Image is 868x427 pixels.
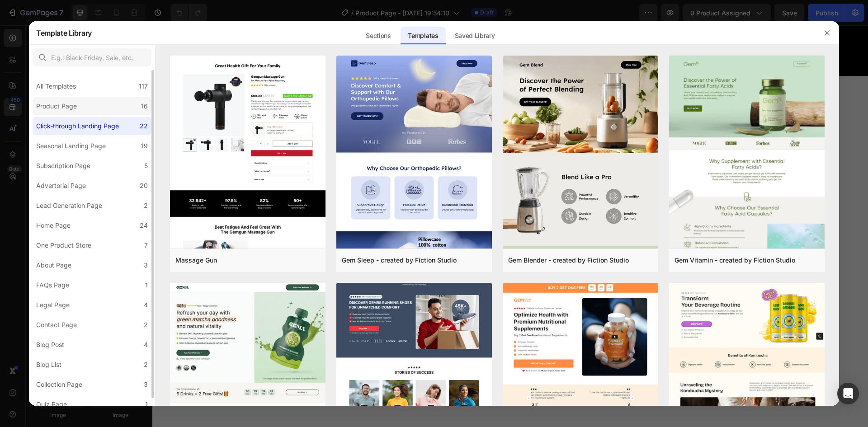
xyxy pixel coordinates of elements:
[141,101,148,112] div: 16
[273,18,313,33] div: Reviews
[139,81,148,92] div: 117
[140,121,148,131] div: 22
[837,383,859,404] div: Open Intercom Messenger
[141,141,148,151] div: 19
[144,359,148,370] div: 2
[144,339,148,350] div: 4
[36,81,76,92] div: All Templates
[144,300,148,310] div: 4
[145,399,148,410] div: 1
[170,13,247,38] a: Description
[359,27,398,45] div: Sections
[144,379,148,390] div: 3
[36,379,82,390] div: Collection Page
[36,121,119,131] div: Click-through Landing Page
[144,260,148,271] div: 3
[342,255,457,266] div: Gem Sleep - created by Fiction Studio
[36,359,61,370] div: Blog List
[99,18,144,33] div: Overview
[175,255,217,266] div: Massage Gun
[156,343,216,371] p: Alleviate Aches & Pain
[140,180,148,191] div: 20
[570,20,602,31] div: Buy Now
[36,21,92,45] h2: Template Library
[36,200,102,211] div: Lead Generation Page
[217,274,500,315] p: Choose The Perfect Relaxing Gift To Pamper Your Family
[145,280,148,291] div: 1
[87,13,156,38] a: Overview
[448,27,502,45] div: Saved Library
[36,300,70,310] div: Legal Page
[36,319,77,330] div: Contact Page
[144,319,148,330] div: 2
[358,52,629,208] img: Alt Image
[223,344,249,369] img: Alt Image
[675,255,795,266] div: Gem Vitamin - created by Fiction Studio
[181,18,236,33] div: Description
[36,180,86,191] div: Advertorial Page
[36,141,106,151] div: Seasonal Landing Page
[144,200,148,211] div: 2
[33,48,151,66] input: E.g.: Black Friday, Sale, etc.
[500,350,583,378] p: Promotes Circulation
[36,399,67,410] div: Quiz Page
[542,14,629,36] button: Buy Now
[401,27,445,45] div: Templates
[36,240,91,251] div: One Product Store
[467,351,492,376] img: Alt Image
[36,280,69,291] div: FAQs Page
[36,220,71,231] div: Home Page
[113,86,307,124] p: Blood Circulation And Relaxation Of The Body
[36,101,77,112] div: Product Page
[36,260,71,271] div: About Page
[36,160,90,171] div: Subscription Page
[471,34,517,40] p: No compare price
[140,220,148,231] div: 24
[261,13,325,38] a: Reviews
[442,7,528,31] h2: [PERSON_NAME] Réductrice
[36,339,64,350] div: Blog Post
[442,31,463,43] div: €29,99
[144,240,148,251] div: 7
[508,255,629,266] div: Gem Blender - created by Fiction Studio
[113,133,307,174] p: Massage guns increase blood flow, which shuttles nutrients into the muscle while also removing bl...
[144,160,148,171] div: 5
